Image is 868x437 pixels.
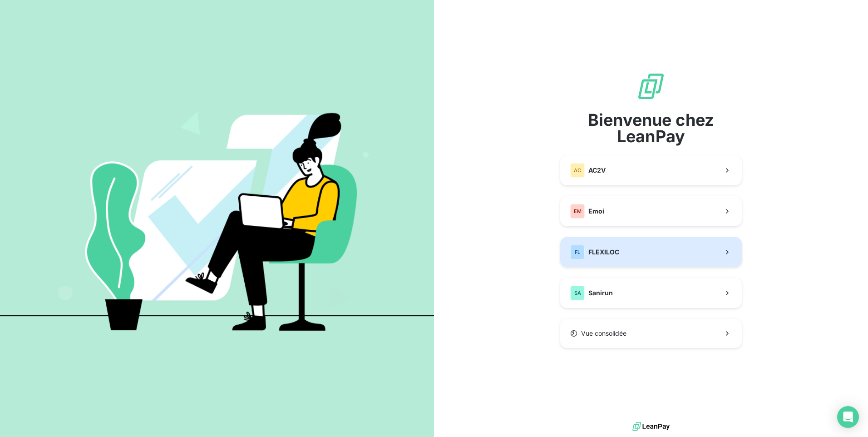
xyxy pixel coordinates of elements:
span: Bienvenue chez LeanPay [560,112,742,144]
span: Vue consolidée [581,329,626,338]
div: AC [570,163,585,178]
img: logo sigle [636,72,666,101]
button: EMEmoi [560,196,742,226]
button: ACAC2V [560,155,742,185]
img: logo [632,420,670,433]
button: FLFLEXILOC [560,237,742,267]
div: EM [570,204,585,218]
span: Emoi [588,207,604,216]
div: SA [570,286,585,300]
button: SASanirun [560,278,742,308]
span: Sanirun [588,288,613,298]
span: FLEXILOC [588,248,619,257]
div: FL [570,245,585,259]
div: Open Intercom Messenger [837,406,859,428]
span: AC2V [588,166,606,175]
button: Vue consolidée [560,319,742,348]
